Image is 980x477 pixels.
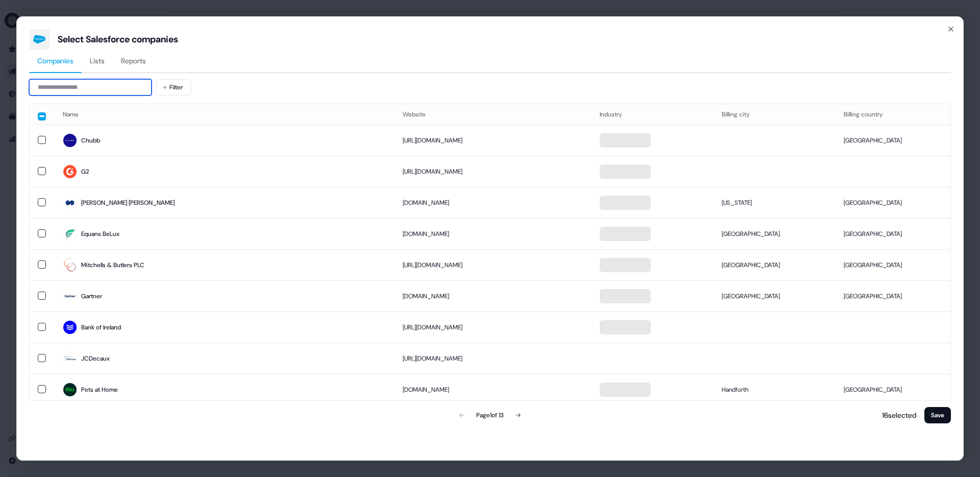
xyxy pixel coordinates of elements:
[81,198,175,208] div: [PERSON_NAME] [PERSON_NAME]
[395,187,591,218] td: [DOMAIN_NAME]
[81,135,100,146] div: Chubb
[81,353,110,364] div: JCDecaux
[395,125,591,156] td: [URL][DOMAIN_NAME]
[81,260,144,270] div: Mitchells & Butlers PLC
[395,280,591,312] td: [DOMAIN_NAME]
[714,187,836,218] td: [US_STATE]
[836,104,950,125] th: Billing country
[58,33,178,45] div: Select Salesforce companies
[37,56,73,66] span: Companies
[476,410,504,420] div: Page 1 of 13
[878,410,916,420] p: 16 selected
[714,218,836,249] td: [GEOGRAPHIC_DATA]
[81,166,89,177] div: G2
[836,280,950,312] td: [GEOGRAPHIC_DATA]
[81,322,121,332] div: Bank of Ireland
[156,79,191,96] button: Filter
[90,56,105,66] span: Lists
[714,280,836,312] td: [GEOGRAPHIC_DATA]
[55,104,395,125] th: Name
[81,385,118,395] div: Pets at Home
[121,56,146,66] span: Reports
[836,249,950,280] td: [GEOGRAPHIC_DATA]
[592,104,714,125] th: Industry
[81,291,102,301] div: Gartner
[924,407,951,423] button: Save
[836,125,950,156] td: [GEOGRAPHIC_DATA]
[395,249,591,280] td: [URL][DOMAIN_NAME]
[714,104,836,125] th: Billing city
[395,104,591,125] th: Website
[395,312,591,343] td: [URL][DOMAIN_NAME]
[836,374,950,405] td: [GEOGRAPHIC_DATA]
[395,218,591,249] td: [DOMAIN_NAME]
[714,374,836,405] td: Handforth
[395,156,591,187] td: [URL][DOMAIN_NAME]
[395,374,591,405] td: [DOMAIN_NAME]
[81,229,119,239] div: Equans BeLux
[836,187,950,218] td: [GEOGRAPHIC_DATA]
[395,343,591,374] td: [URL][DOMAIN_NAME]
[836,218,950,249] td: [GEOGRAPHIC_DATA]
[714,249,836,280] td: [GEOGRAPHIC_DATA]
